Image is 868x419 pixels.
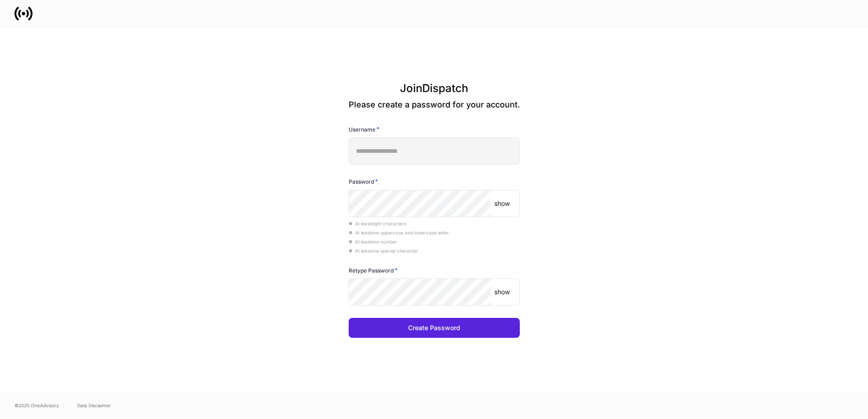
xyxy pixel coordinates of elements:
[349,248,418,253] span: At least one special character
[494,287,510,297] p: show
[349,318,520,338] button: Create Password
[349,266,398,275] h6: Retype Password
[15,402,59,409] span: © 2025 OneAdvisory
[77,402,111,409] a: Data Disclaimer
[349,125,380,134] h6: Username
[349,221,406,226] span: At least eight characters
[349,99,520,110] p: Please create a password for your account.
[494,199,510,208] p: show
[349,239,397,244] span: At least one number
[349,230,449,235] span: At least one uppercase and lowercase letter
[349,81,520,99] h3: Join Dispatch
[349,177,378,186] h6: Password
[408,323,460,332] div: Create Password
